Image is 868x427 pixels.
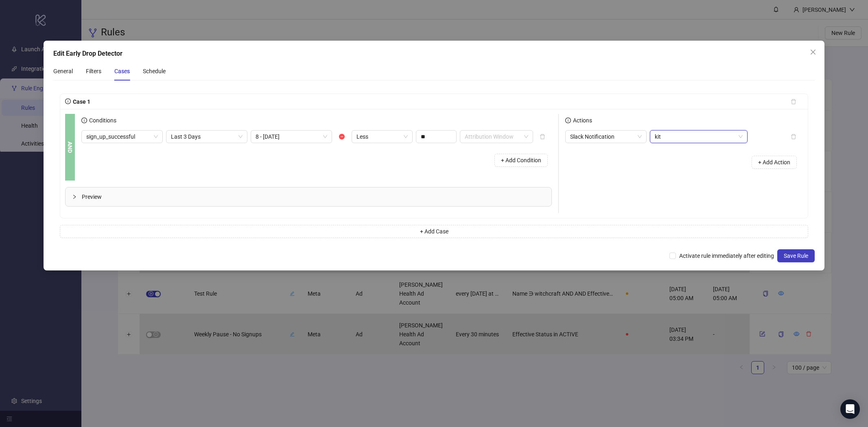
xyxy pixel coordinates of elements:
button: Close [807,46,820,59]
span: info-circle [65,98,71,104]
span: Last 3 Days [171,131,243,143]
span: sign_up_successful [86,131,158,143]
span: info-circle [81,118,87,123]
span: Case 1 [71,98,90,105]
span: Conditions [87,117,116,124]
span: Less [356,131,408,143]
div: Filters [86,67,101,76]
span: Slack Notification [570,131,642,143]
span: collapsed [72,194,77,199]
button: Save Rule [777,249,815,262]
div: Edit Early Drop Detector [53,49,815,59]
button: delete [784,130,803,143]
span: Actions [571,117,592,124]
b: AND [66,142,74,153]
button: delete [784,95,803,108]
button: + Add Case [60,225,809,238]
span: Save Rule [784,253,808,259]
span: close [810,49,816,55]
span: kit [655,131,743,143]
span: + Add Case [420,228,448,235]
div: Preview [66,187,551,206]
span: 8 - 14 Days ago [256,131,327,143]
div: Open Intercom Messenger [840,399,860,419]
button: + Add Action [752,156,797,169]
span: + Add Condition [501,157,541,163]
span: minus-circle [339,134,345,139]
span: Activate rule immediately after editing [676,251,777,260]
div: Cases [114,67,130,76]
button: + Add Condition [494,154,548,167]
button: delete [533,130,552,143]
span: info-circle [565,118,571,123]
div: General [53,67,73,76]
span: Preview [82,192,545,201]
div: Schedule [143,67,166,76]
span: + Add Action [758,159,790,166]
